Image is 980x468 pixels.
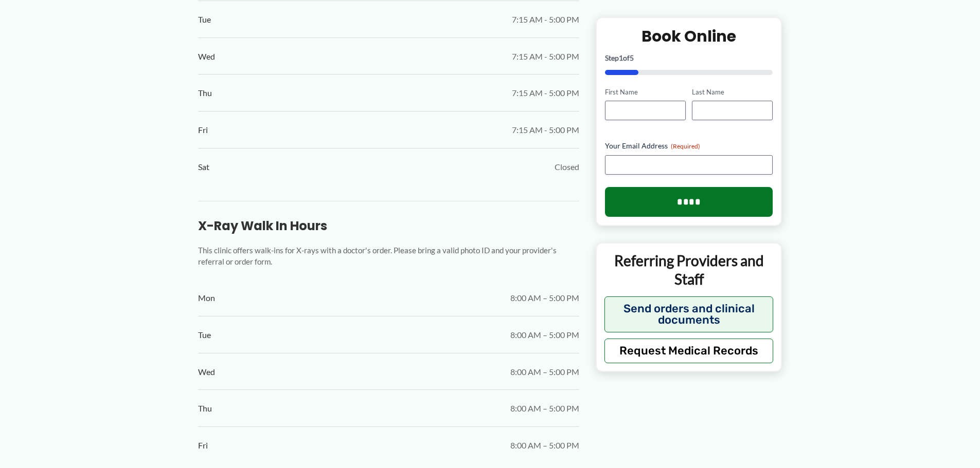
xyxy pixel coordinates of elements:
[198,159,209,175] span: Sat
[198,12,211,27] span: Tue
[198,49,215,64] span: Wed
[198,401,212,416] span: Thu
[198,218,579,234] h3: X-Ray Walk In Hours
[605,141,773,151] label: Your Email Address
[671,142,700,150] span: (Required)
[510,290,579,306] span: 8:00 AM – 5:00 PM
[198,290,215,306] span: Mon
[604,251,774,289] p: Referring Providers and Staff
[510,364,579,380] span: 8:00 AM – 5:00 PM
[605,54,773,61] p: Step of
[198,245,579,268] p: This clinic offers walk-ins for X-rays with a doctor's order. Please bring a valid photo ID and y...
[512,122,579,138] span: 7:15 AM - 5:00 PM
[198,438,208,453] span: Fri
[198,327,211,343] span: Tue
[198,85,212,101] span: Thu
[604,338,774,363] button: Request Medical Records
[619,53,623,62] span: 1
[605,87,686,97] label: First Name
[510,438,579,453] span: 8:00 AM – 5:00 PM
[512,12,579,27] span: 7:15 AM - 5:00 PM
[512,49,579,64] span: 7:15 AM - 5:00 PM
[605,26,773,46] h2: Book Online
[198,364,215,380] span: Wed
[198,122,208,138] span: Fri
[692,87,773,97] label: Last Name
[510,327,579,343] span: 8:00 AM – 5:00 PM
[510,401,579,416] span: 8:00 AM – 5:00 PM
[512,85,579,101] span: 7:15 AM - 5:00 PM
[555,159,579,175] span: Closed
[630,53,634,62] span: 5
[604,296,774,332] button: Send orders and clinical documents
